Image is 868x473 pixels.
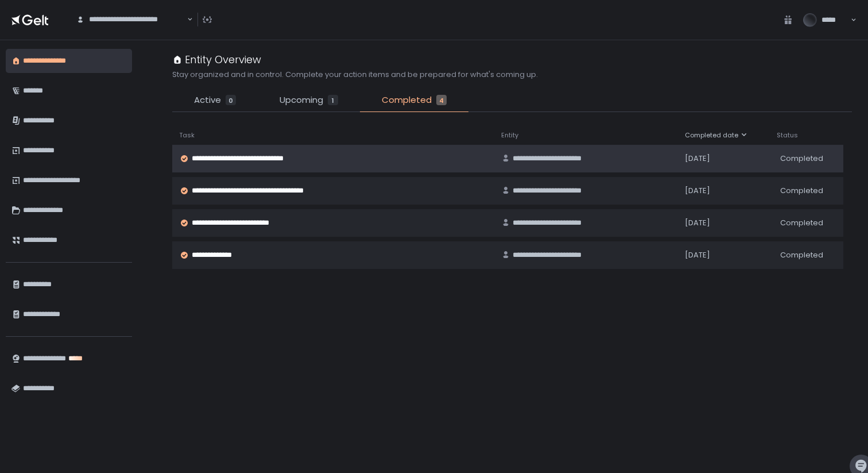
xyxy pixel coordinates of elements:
[194,94,221,107] span: Active
[685,186,710,196] span: [DATE]
[436,95,447,105] div: 4
[172,52,261,67] div: Entity Overview
[780,218,823,228] span: Completed
[280,94,323,107] span: Upcoming
[328,95,338,105] div: 1
[780,186,823,196] span: Completed
[172,70,538,80] h2: Stay organized and in control. Complete your action items and be prepared for what's coming up.
[685,218,710,228] span: [DATE]
[179,131,195,140] span: Task
[226,95,236,105] div: 0
[777,131,798,140] span: Status
[685,250,710,260] span: [DATE]
[685,153,710,164] span: [DATE]
[185,14,186,25] input: Search for option
[501,131,518,140] span: Entity
[69,7,193,32] div: Search for option
[685,131,738,140] span: Completed date
[382,94,432,107] span: Completed
[780,153,823,164] span: Completed
[780,250,823,260] span: Completed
